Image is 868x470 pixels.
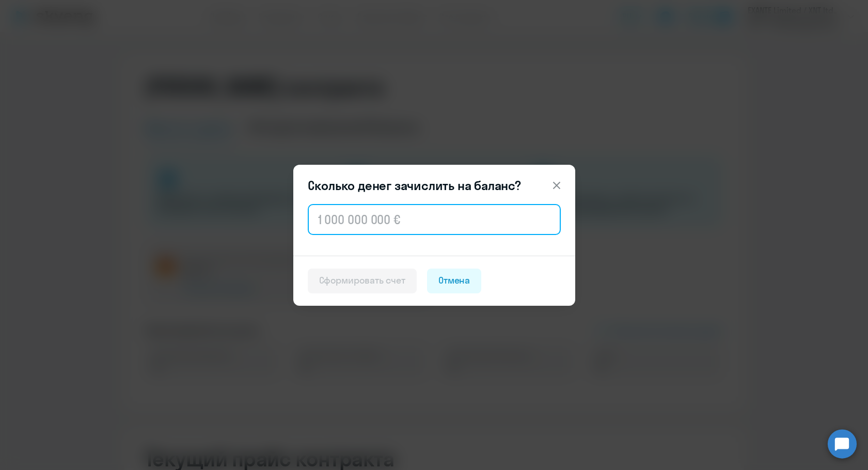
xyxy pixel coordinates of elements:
[308,204,561,235] input: 1 000 000 000 €
[293,177,575,194] header: Сколько денег зачислить на баланс?
[308,269,417,293] button: Сформировать счет
[438,274,470,287] div: Отмена
[319,274,405,287] div: Сформировать счет
[427,269,482,293] button: Отмена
